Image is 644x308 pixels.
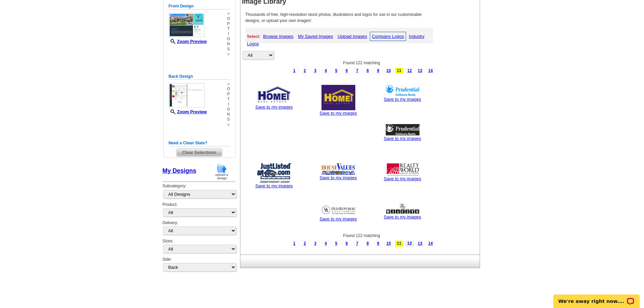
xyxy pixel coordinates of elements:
img: th_realty_world_broker_network.jpg [386,163,420,176]
a: 5 [332,240,341,247]
a: 1 [290,240,299,247]
a: 10 [384,240,393,247]
a: Save to my images [384,214,421,219]
div: Side: [163,257,236,272]
span: p [227,21,230,26]
span: 11 [395,68,404,74]
div: Found 122 matching [242,233,481,239]
img: th_PruLogo_calblue_ec.jpg [386,85,420,96]
a: 14 [426,240,435,247]
a: Upload Images [336,32,369,41]
span: » [227,81,230,87]
a: My Designs [163,167,196,174]
a: Save to my images [319,216,357,221]
span: » [227,11,230,16]
a: Save to my images [255,183,293,188]
img: th_KWLogoWI4C2TSBlack.jpg [386,204,420,214]
a: 9 [374,68,383,74]
img: th_justlisted_logo.jpg [257,163,291,183]
a: 7 [353,68,362,74]
span: i [227,102,230,107]
div: Subcategory: [163,183,236,202]
h5: Front Design [169,3,230,9]
a: 1 [290,68,299,74]
a: Save to my images [319,111,357,116]
span: n [227,42,230,47]
a: 10 [384,68,393,74]
a: 9 [374,240,383,247]
div: Delivery: [163,220,236,238]
a: Save to my images [384,97,421,102]
a: 3 [311,240,320,247]
span: t [227,97,230,102]
img: th_oldrepublic_adv.jpg [321,204,355,216]
a: 6 [342,68,351,74]
a: Zoom Preview [169,109,207,114]
a: Save to my images [384,136,421,141]
img: th_HouseValues.jpg [321,163,355,175]
a: 5 [332,68,341,74]
span: s [227,47,230,52]
a: Industry Logos [247,32,425,48]
a: My Saved Images [296,32,335,41]
a: Save to my images [255,104,293,110]
iframe: LiveChat chat widget [549,287,644,308]
a: 6 [342,240,351,247]
div: Sizes: [163,238,236,257]
a: Zoom Preview [169,39,207,44]
a: 8 [363,240,372,247]
span: Clear Selections [176,148,222,157]
a: 13 [416,68,425,74]
span: o [227,37,230,42]
div: Product: [163,202,236,220]
img: small-thumb.jpg [169,13,205,37]
img: th_HOME_logo.jpg [321,85,355,110]
span: o [227,87,230,92]
h5: Need a Clean Slate? [169,140,230,146]
span: o [227,107,230,112]
span: s [227,117,230,122]
a: 3 [311,68,320,74]
a: 4 [321,240,330,247]
span: i [227,31,230,37]
h5: Back Design [169,73,230,80]
span: n [227,112,230,117]
a: 2 [301,240,309,247]
img: upload-design [213,163,231,180]
span: p [227,92,230,97]
a: 4 [321,68,330,74]
a: 2 [301,68,309,74]
strong: Select: [247,34,260,39]
a: 8 [363,68,372,74]
img: th_HOME_logo_Blue.jpg [257,85,291,104]
a: 14 [426,68,435,74]
span: t [227,26,230,31]
p: Thousands of free, high-resolution stock photos, illustrations and logos for use in our customiza... [242,12,435,23]
div: Found 122 matching [242,60,481,66]
a: 7 [353,240,362,247]
a: Save to my images [384,176,421,181]
span: o [227,16,230,21]
span: » [227,52,230,57]
img: th_prulogo_calwhite.jpg [386,124,420,136]
img: small-thumb.jpg [169,83,205,108]
a: 12 [405,68,414,74]
a: Company Logos [370,32,406,41]
a: Browse Images [261,32,295,41]
a: Save to my images [319,175,357,180]
a: 12 [405,240,414,247]
span: » [227,122,230,127]
a: 13 [416,240,425,247]
span: 11 [395,240,404,247]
